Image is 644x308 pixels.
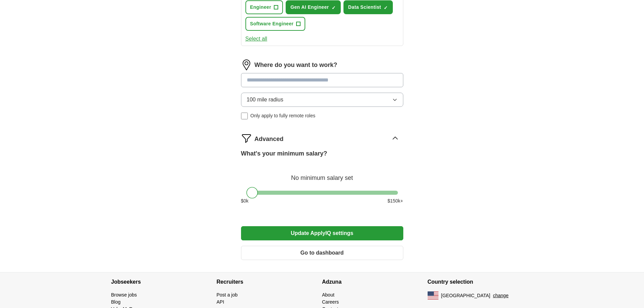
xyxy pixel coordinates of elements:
[251,112,315,119] span: Only apply to fully remote roles
[428,291,438,300] img: US flag
[343,0,393,14] button: Data Scientist✓
[245,17,306,31] button: Software Engineer
[247,96,284,104] span: 100 mile radius
[241,60,252,70] img: location.png
[245,0,283,14] button: Engineer
[241,149,327,158] label: What's your minimum salary?
[286,0,341,14] button: Gen AI Engineer✓
[245,35,267,43] button: Select all
[241,93,403,107] button: 100 mile radius
[217,292,238,298] a: Post a job
[322,292,335,298] a: About
[290,4,329,11] span: Gen AI Engineer
[241,197,249,205] span: $ 0 k
[493,292,508,299] button: change
[428,273,533,291] h4: Country selection
[250,20,294,27] span: Software Engineer
[255,135,284,144] span: Advanced
[441,292,491,299] span: [GEOGRAPHIC_DATA]
[241,246,403,260] button: Go to dashboard
[241,226,403,240] button: Update ApplyIQ settings
[241,113,248,119] input: Only apply to fully remote roles
[387,197,403,205] span: $ 150 k+
[332,5,336,10] span: ✓
[111,299,121,305] a: Blog
[322,299,339,305] a: Careers
[241,133,252,144] img: filter
[217,299,224,305] a: API
[250,4,271,11] span: Engineer
[384,5,388,10] span: ✓
[255,61,337,70] label: Where do you want to work?
[111,292,137,298] a: Browse jobs
[348,4,381,11] span: Data Scientist
[241,166,403,183] div: No minimum salary set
